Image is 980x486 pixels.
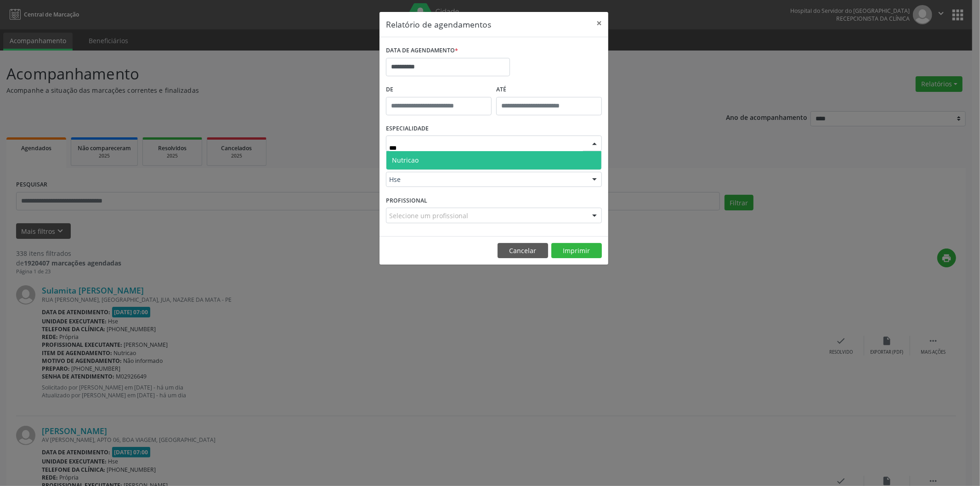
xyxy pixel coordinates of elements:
[496,83,602,97] label: ATÉ
[389,175,583,184] span: Hse
[386,122,429,136] label: ESPECIALIDADE
[386,44,458,58] label: DATA DE AGENDAMENTO
[389,211,468,220] span: Selecione um profissional
[498,243,548,259] button: Cancelar
[386,193,427,208] label: PROFISSIONAL
[590,12,608,34] button: Close
[392,156,419,164] span: Nutricao
[386,83,492,97] label: De
[386,18,491,30] h5: Relatório de agendamentos
[551,243,602,259] button: Imprimir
